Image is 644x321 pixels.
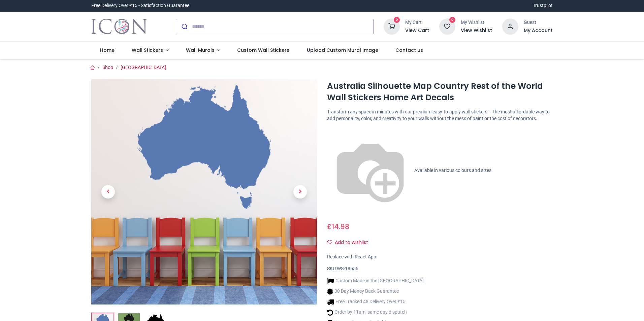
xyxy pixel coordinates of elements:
[91,17,147,36] a: Logo of Icon Wall Stickers
[327,278,424,285] li: Custom Made in the [GEOGRAPHIC_DATA]
[327,288,424,295] li: 30 Day Money Back Guarantee
[524,27,553,34] a: My Account
[327,222,349,231] span: £
[327,80,553,104] h1: Australia Silhouette Map Country Rest of the World Wall Stickers Home Art Decals
[123,42,177,59] a: Wall Stickers
[91,2,189,9] div: Free Delivery Over £15 - Satisfaction Guarantee
[332,222,349,231] span: 14.98
[101,185,115,199] span: Previous
[337,266,358,271] span: WS-18556
[405,27,429,34] a: View Cart
[176,19,192,34] button: Submit
[533,2,553,9] a: Trustpilot
[439,23,455,29] a: 0
[461,27,492,34] a: View Wishlist
[237,47,289,53] span: Custom Wall Stickers
[327,265,553,272] div: SKU:
[132,47,163,53] span: Wall Stickers
[100,47,115,53] span: Home
[91,17,147,36] img: Icon Wall Stickers
[395,47,423,53] span: Contact us
[177,42,229,59] a: Wall Murals
[524,19,553,26] div: Guest
[405,19,429,26] div: My Cart
[384,23,400,29] a: 0
[449,17,456,23] sup: 0
[327,128,413,214] img: color-wheel.png
[327,298,424,306] li: Free Tracked 48 Delivery Over £15
[461,19,492,26] div: My Wishlist
[394,17,400,23] sup: 0
[414,167,493,173] span: Available in various colours and sizes.
[327,254,553,260] div: Replace with React App.
[102,65,113,70] a: Shop
[91,79,317,305] img: Australia Silhouette Map Country Rest of the World Wall Stickers Home Art Decals
[121,65,166,70] a: [GEOGRAPHIC_DATA]
[186,47,215,53] span: Wall Murals
[307,47,378,53] span: Upload Custom Mural Image
[327,240,332,245] i: Add to wishlist
[327,309,424,316] li: Order by 11am, same day dispatch
[283,113,317,271] a: Next
[91,113,125,271] a: Previous
[327,237,374,248] button: Add to wishlistAdd to wishlist
[293,185,307,199] span: Next
[327,109,553,122] p: Transform any space in minutes with our premium easy-to-apply wall stickers — the most affordable...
